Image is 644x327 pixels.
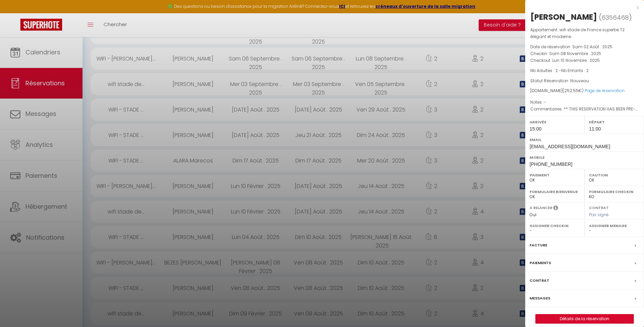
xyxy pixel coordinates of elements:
[536,314,633,323] a: Détails de la réservation
[530,205,552,211] label: A relancer
[530,78,639,84] p: Statut Réservation :
[5,3,26,23] button: Ouvrir le widget de chat LiveChat
[530,27,625,39] span: wifi stade de France superbe T2 élégant et moderne
[589,212,609,218] span: Pas signé
[570,78,589,84] span: Nouveau
[599,13,632,22] span: ( )
[530,161,572,167] span: [PHONE_NUMBER]
[530,68,589,73] span: Nb Adultes : 2 -
[530,119,580,125] label: Arrivée
[572,44,612,50] span: Sam 02 Août . 2025
[530,50,639,57] p: Checkin :
[530,222,580,229] label: Assigner Checkin
[530,126,541,132] span: 15:00
[563,88,584,93] span: ( €)
[589,222,640,229] label: Assigner Menage
[544,99,546,105] span: -
[552,57,600,63] span: Lun 10 Novembre . 2025
[585,88,625,93] a: Page de réservation
[553,205,558,212] i: Sélectionner OUI si vous souhaiter envoyer les séquences de messages post-checkout
[564,88,578,93] span: 252.55
[530,242,547,249] label: Facture
[535,314,634,324] button: Détails de la réservation
[530,295,550,302] label: Messages
[530,99,639,106] p: Notes :
[530,136,640,143] label: Email
[530,44,639,50] p: Date de réservation :
[525,3,639,12] div: x
[530,172,580,178] label: Paiement
[589,205,609,209] label: Contrat
[589,188,640,195] label: Formulaire Checkin
[561,68,589,73] span: Nb Enfants : 2
[530,259,551,266] label: Paiements
[530,106,639,113] p: Commentaires :
[589,172,640,178] label: Caution
[530,144,610,149] span: [EMAIL_ADDRESS][DOMAIN_NAME]
[602,13,629,22] span: 6356468
[589,119,640,125] label: Départ
[530,12,597,22] div: [PERSON_NAME]
[530,27,639,40] p: Appartement :
[530,57,639,64] p: Checkout :
[549,51,601,56] span: Sam 08 Novembre . 2025
[530,154,640,161] label: Mobile
[530,277,549,284] label: Contrat
[589,126,601,132] span: 11:00
[530,88,639,94] div: [DOMAIN_NAME]
[530,188,580,195] label: Formulaire Bienvenue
